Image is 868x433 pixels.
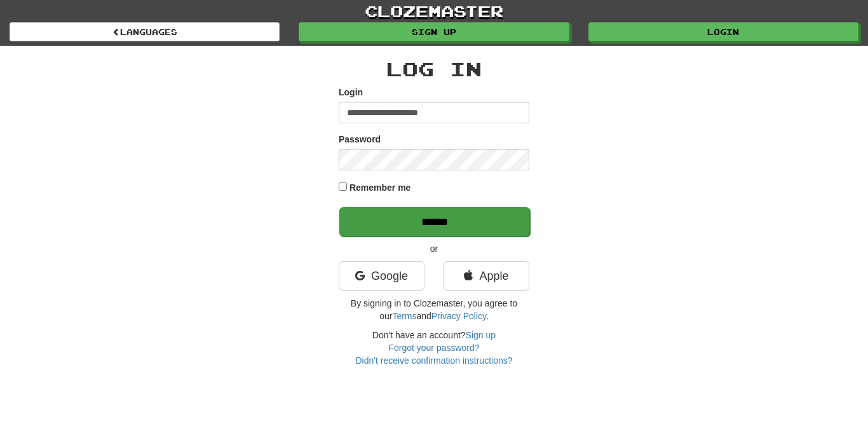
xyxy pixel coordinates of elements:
label: Remember me [349,181,411,194]
a: Login [588,22,858,41]
a: Apple [444,261,529,291]
h2: Log In [339,58,529,79]
a: Sign up [299,22,569,41]
a: Sign up [466,330,496,340]
p: By signing in to Clozemaster, you agree to our and . [339,297,529,322]
a: Google [339,261,424,291]
a: Forgot your password? [388,343,479,353]
p: or [339,242,529,255]
a: Privacy Policy [431,311,486,321]
label: Password [339,133,381,146]
a: Didn't receive confirmation instructions? [355,355,512,366]
label: Login [339,86,363,99]
div: Don't have an account? [339,329,529,367]
a: Languages [10,22,280,41]
a: Terms [392,311,416,321]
